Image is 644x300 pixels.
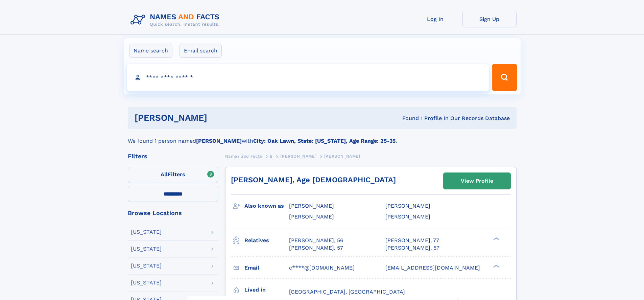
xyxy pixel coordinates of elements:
img: Logo Names and Facts [128,11,225,29]
a: [PERSON_NAME], Age [DEMOGRAPHIC_DATA] [231,176,396,184]
span: [PERSON_NAME] [385,213,430,220]
a: [PERSON_NAME], 57 [289,244,343,252]
div: [US_STATE] [131,229,162,235]
span: [PERSON_NAME] [289,203,334,209]
b: City: Oak Lawn, State: [US_STATE], Age Range: 25-35 [253,138,396,144]
h3: Email [244,262,289,274]
span: [PERSON_NAME] [385,203,430,209]
span: [PERSON_NAME] [289,213,334,220]
a: [PERSON_NAME] [280,152,316,160]
label: Name search [129,44,172,58]
a: View Profile [444,173,510,189]
a: Log In [408,11,462,27]
div: [US_STATE] [131,280,162,285]
input: search input [127,64,489,91]
span: B [270,154,273,159]
div: Filters [128,153,218,159]
a: [PERSON_NAME], 56 [289,237,343,244]
span: [GEOGRAPHIC_DATA], [GEOGRAPHIC_DATA] [289,289,405,295]
div: [US_STATE] [131,246,162,252]
div: Found 1 Profile In Our Records Database [305,115,510,122]
a: [PERSON_NAME], 57 [385,244,439,252]
div: We found 1 person named with . [128,129,517,145]
h1: [PERSON_NAME] [135,114,305,122]
span: [PERSON_NAME] [324,154,360,159]
span: All [161,171,168,178]
div: Browse Locations [128,210,218,216]
a: [PERSON_NAME], 77 [385,237,439,244]
h3: Also known as [244,200,289,212]
div: View Profile [461,173,493,189]
h3: Relatives [244,235,289,246]
button: Search Button [492,64,517,91]
a: Names and Facts [225,152,262,160]
div: ❯ [492,236,500,241]
label: Filters [128,167,218,183]
b: [PERSON_NAME] [196,138,242,144]
div: [US_STATE] [131,263,162,269]
h3: Lived in [244,284,289,296]
span: [EMAIL_ADDRESS][DOMAIN_NAME] [385,264,480,271]
span: [PERSON_NAME] [280,154,316,159]
label: Email search [180,44,222,58]
a: Sign Up [462,11,517,27]
div: ❯ [492,264,500,268]
a: B [270,152,273,160]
